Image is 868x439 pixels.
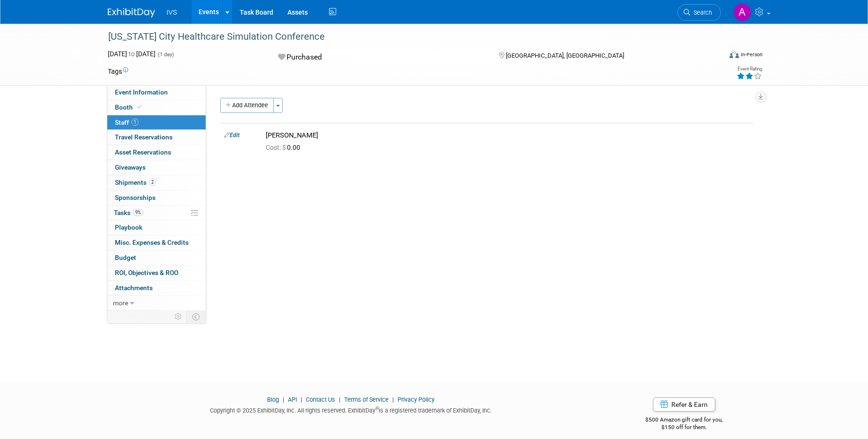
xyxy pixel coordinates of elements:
div: $150 off for them. [608,423,761,431]
a: Budget [107,250,206,265]
span: | [390,396,396,403]
div: $500 Amazon gift card for you, [608,410,761,431]
a: Playbook [107,220,206,235]
span: Booth [115,103,144,111]
a: ROI, Objectives & ROO [107,266,206,280]
span: | [298,396,304,403]
span: to [127,50,136,58]
a: Tasks9% [107,206,206,220]
a: Refer & Earn [653,397,715,412]
a: Contact Us [306,396,335,403]
span: Misc. Expenses & Credits [115,239,189,246]
span: more [113,299,128,307]
td: Toggle Event Tabs [187,310,206,323]
span: 0.00 [266,144,304,151]
i: Booth reservation complete [137,104,142,110]
a: Terms of Service [344,396,389,403]
a: Travel Reservations [107,130,206,145]
a: Edit [224,132,240,138]
img: ExhibitDay [108,8,155,17]
td: Tags [108,67,128,76]
button: Add Attendee [220,98,274,113]
td: Personalize Event Tab Strip [170,310,187,323]
img: Aaron Lentscher [733,3,751,21]
a: Blog [267,396,279,403]
span: 1 [131,119,139,126]
a: Search [677,4,721,21]
div: Copyright © 2025 ExhibitDay, Inc. All rights reserved. ExhibitDay is a registered trademark of Ex... [108,404,594,415]
a: Sponsorships [107,190,206,205]
span: Shipments [115,179,156,186]
span: Sponsorships [115,194,156,201]
span: 9% [133,209,143,216]
span: 2 [149,179,156,186]
span: Budget [115,254,136,261]
div: In-Person [740,51,763,58]
span: [GEOGRAPHIC_DATA], [GEOGRAPHIC_DATA] [506,52,624,59]
span: Tasks [114,209,143,216]
span: Giveaways [115,164,146,171]
img: Format-Inperson.png [729,51,739,58]
span: IVS [166,9,177,16]
div: [US_STATE] City Healthcare Simulation Conference [105,28,707,45]
span: | [280,396,286,403]
span: Attachments [115,284,153,292]
div: Event Format [665,49,763,63]
span: Travel Reservations [115,133,173,141]
a: Attachments [107,281,206,295]
div: Event Rating [737,67,762,71]
a: API [288,396,297,403]
a: Booth [107,100,206,115]
span: Playbook [115,224,142,231]
span: Staff [115,119,139,126]
span: [DATE] [DATE] [108,50,156,58]
span: Event Information [115,88,168,96]
div: Purchased [275,49,484,66]
a: Asset Reservations [107,145,206,160]
a: Giveaways [107,160,206,175]
a: Misc. Expenses & Credits [107,235,206,250]
span: | [337,396,343,403]
a: Event Information [107,85,206,100]
a: Shipments2 [107,175,206,190]
span: Asset Reservations [115,148,171,156]
a: Privacy Policy [398,396,434,403]
span: Cost: $ [266,144,287,151]
span: ROI, Objectives & ROO [115,269,178,276]
span: (1 day) [157,52,174,58]
span: Search [690,9,712,16]
a: Staff1 [107,115,206,130]
a: more [107,296,206,310]
div: [PERSON_NAME] [266,131,749,140]
sup: ® [375,406,379,411]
